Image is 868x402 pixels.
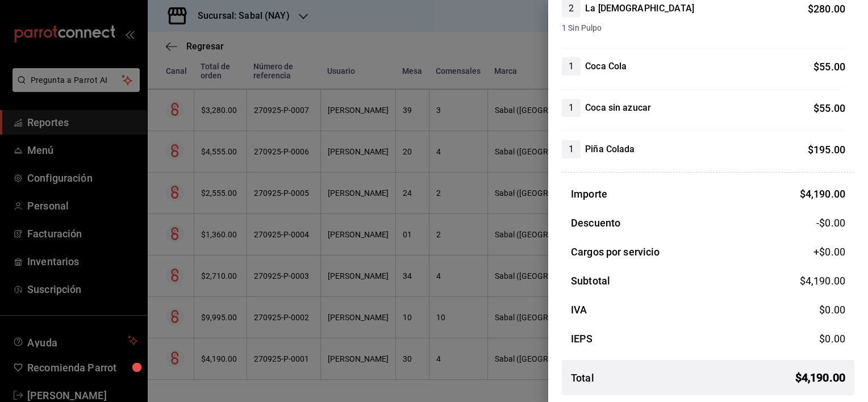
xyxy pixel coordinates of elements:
span: 1 Sin Pulpo [562,22,845,34]
span: $ 55.00 [813,61,845,73]
h4: La [DEMOGRAPHIC_DATA] [585,2,694,15]
h3: IVA [571,302,587,317]
span: $ 55.00 [813,102,845,114]
h3: Total [571,370,594,386]
h4: Coca Cola [585,60,627,73]
h3: Importe [571,186,607,202]
span: 1 [562,143,581,156]
span: $ 0.00 [819,333,845,345]
h4: Coca sin azucar [585,101,651,115]
span: 2 [562,2,581,15]
h3: Subtotal [571,273,610,288]
span: -$0.00 [816,215,845,231]
h3: Descuento [571,215,620,231]
h4: Piña Colada [585,143,635,156]
span: $ 4,190.00 [800,188,845,200]
span: 1 [562,101,581,115]
span: $ 195.00 [808,144,845,156]
span: $ 4,190.00 [795,369,845,386]
span: $ 280.00 [808,3,845,15]
h3: Cargos por servicio [571,244,660,259]
span: $ 4,190.00 [800,275,845,287]
span: 1 [562,60,581,73]
h3: IEPS [571,331,593,346]
span: $ 0.00 [819,304,845,316]
span: +$ 0.00 [813,244,845,259]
